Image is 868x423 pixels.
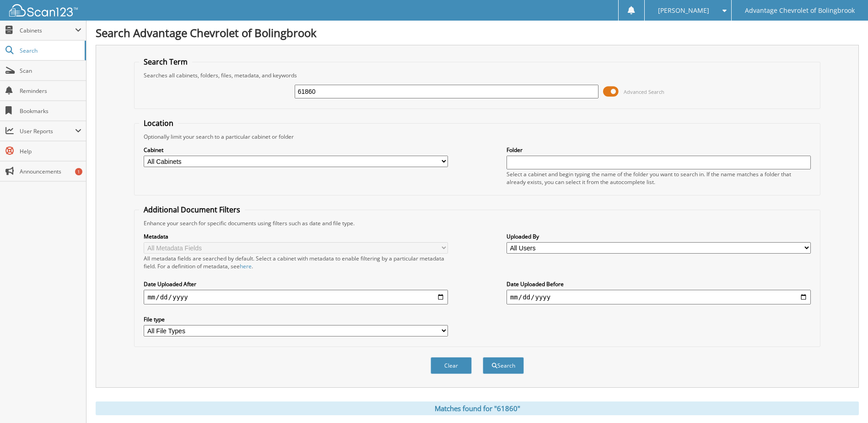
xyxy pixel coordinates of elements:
[658,8,709,13] span: [PERSON_NAME]
[139,205,245,215] legend: Additional Document Filters
[96,25,859,40] h1: Search Advantage Chevrolet of Bolingbrook
[20,47,80,54] span: Search
[20,147,81,155] span: Help
[20,127,75,135] span: User Reports
[507,280,811,288] label: Date Uploaded Before
[240,262,252,270] a: here
[9,4,78,16] img: scan123-logo-white.svg
[507,290,811,304] input: end
[431,357,472,374] button: Clear
[20,87,81,95] span: Reminders
[139,118,178,128] legend: Location
[20,168,81,175] span: Announcements
[483,357,524,374] button: Search
[144,233,448,240] label: Metadata
[745,8,855,13] span: Advantage Chevrolet of Bolingbrook
[20,107,81,115] span: Bookmarks
[20,27,75,34] span: Cabinets
[144,255,448,270] div: All metadata fields are searched by default. Select a cabinet with metadata to enable filtering b...
[20,67,81,75] span: Scan
[624,88,664,95] span: Advanced Search
[139,57,192,67] legend: Search Term
[139,71,815,79] div: Searches all cabinets, folders, files, metadata, and keywords
[144,146,448,154] label: Cabinet
[507,233,811,240] label: Uploaded By
[139,133,815,141] div: Optionally limit your search to a particular cabinet or folder
[144,315,448,323] label: File type
[144,280,448,288] label: Date Uploaded After
[144,290,448,304] input: start
[507,170,811,186] div: Select a cabinet and begin typing the name of the folder you want to search in. If the name match...
[139,219,815,227] div: Enhance your search for specific documents using filters such as date and file type.
[507,146,811,154] label: Folder
[75,168,82,175] div: 1
[96,401,859,415] div: Matches found for "61860"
